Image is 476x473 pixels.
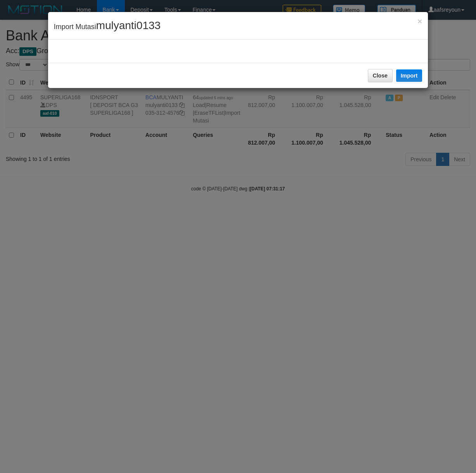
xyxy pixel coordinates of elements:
[368,69,393,82] button: Close
[54,23,161,31] span: Import Mutasi
[96,19,161,31] span: mulyanti0133
[417,17,422,26] span: ×
[396,69,423,82] button: Import
[417,17,422,25] button: Close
